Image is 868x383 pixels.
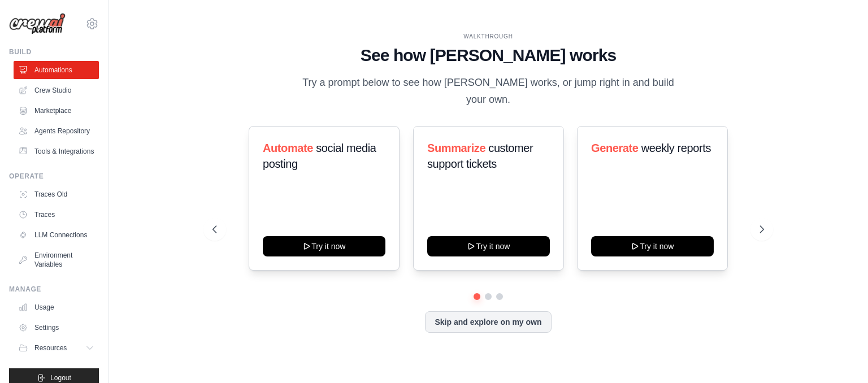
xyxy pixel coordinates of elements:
span: Automate [263,142,313,154]
h1: See how [PERSON_NAME] works [212,45,764,66]
a: LLM Connections [14,226,99,244]
a: Settings [14,319,99,337]
button: Resources [14,339,99,357]
a: Agents Repository [14,122,99,140]
a: Usage [14,298,99,316]
span: social media posting [263,142,376,170]
a: Automations [14,61,99,79]
button: Skip and explore on my own [425,311,551,333]
a: Traces Old [14,185,99,203]
div: Operate [9,172,99,181]
a: Environment Variables [14,246,99,273]
div: Build [9,47,99,56]
div: WALKTHROUGH [212,32,764,41]
span: Summarize [427,142,485,154]
a: Tools & Integrations [14,142,99,160]
div: Manage [9,285,99,294]
span: Resources [34,343,67,352]
button: Try it now [427,236,550,256]
button: Try it now [263,236,385,256]
button: Try it now [591,236,714,256]
span: Generate [591,142,639,154]
a: Traces [14,206,99,224]
a: Marketplace [14,102,99,120]
span: customer support tickets [427,142,533,170]
p: Try a prompt below to see how [PERSON_NAME] works, or jump right in and build your own. [298,75,678,108]
img: Logo [9,13,66,34]
span: Logout [50,373,71,382]
span: weekly reports [641,142,711,154]
a: Crew Studio [14,81,99,99]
